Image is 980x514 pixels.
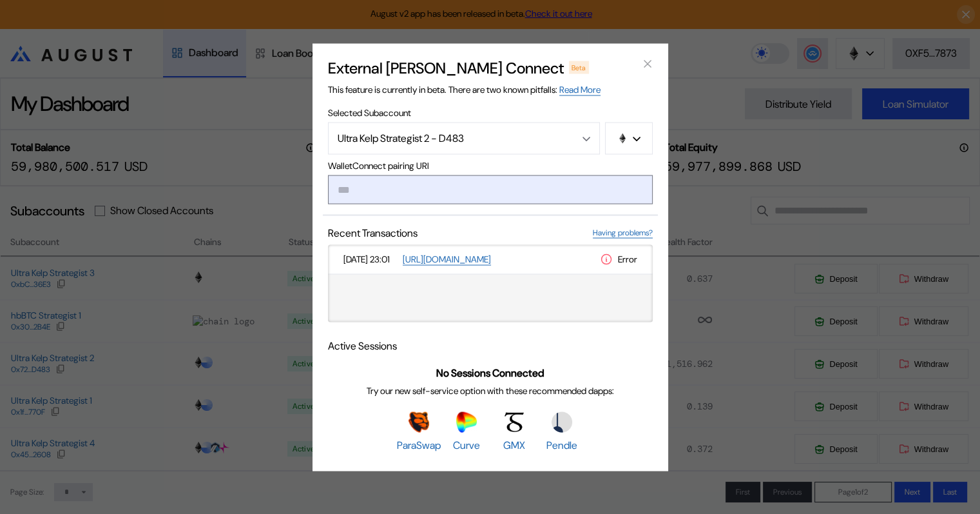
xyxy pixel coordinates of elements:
div: Error [600,252,637,266]
img: chain logo [617,133,628,143]
button: chain logo [605,122,653,154]
span: [DATE] 23:01 [343,253,398,265]
a: PendlePendle [540,412,584,452]
button: close modal [637,54,658,74]
span: Recent Transactions [328,226,418,239]
a: CurveCurve [445,412,488,452]
a: Read More [559,83,600,95]
span: No Sessions Connected [436,366,544,380]
span: GMX [503,439,525,452]
span: Curve [453,439,480,452]
span: Pendle [546,439,577,452]
img: GMX [504,412,524,433]
span: Active Sessions [328,339,397,352]
div: Beta [569,61,590,74]
img: Pendle [552,412,572,433]
button: Open menu [328,122,600,154]
a: GMXGMX [492,412,536,452]
span: Try our new self-service option with these recommended dapps: [367,385,614,397]
a: [URL][DOMAIN_NAME] [403,253,491,265]
div: Ultra Kelp Strategist 2 - D483 [338,132,562,145]
img: ParaSwap [408,412,429,433]
span: WalletConnect pairing URI [328,159,653,171]
a: Having problems? [593,227,653,238]
span: ParaSwap [397,439,441,452]
a: ParaSwapParaSwap [397,412,441,452]
span: This feature is currently in beta. There are two known pitfalls: [328,83,600,95]
span: Selected Subaccount [328,106,653,118]
h2: External [PERSON_NAME] Connect [328,57,564,77]
img: Curve [456,412,477,433]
